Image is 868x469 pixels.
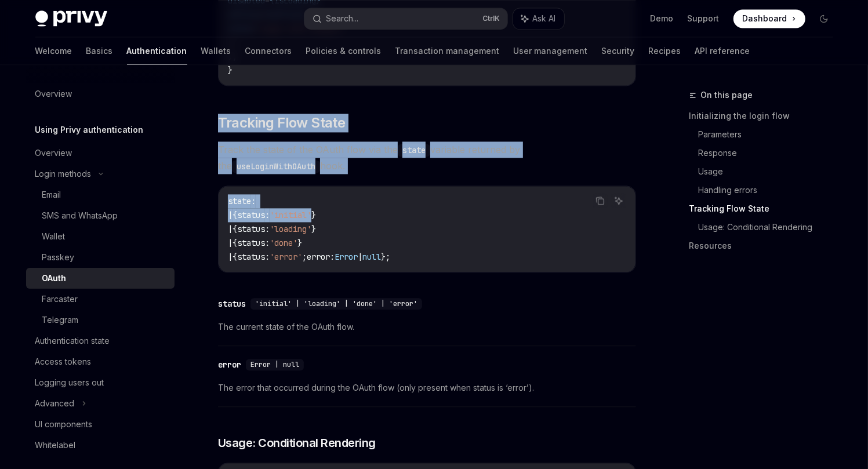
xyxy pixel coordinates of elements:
a: Overview [26,143,175,163]
span: The current state of the OAuth flow. [218,320,636,334]
span: : [265,210,270,220]
img: dark logo [35,10,107,27]
div: status [218,298,246,310]
a: Wallet [26,226,175,247]
a: UI components [26,414,175,435]
span: 'done' [270,238,297,248]
a: Support [688,13,720,24]
a: Response [699,144,842,162]
span: { [233,224,237,234]
div: Advanced [35,397,75,410]
a: Connectors [245,37,292,65]
span: state [228,196,251,206]
div: Logging users out [35,376,104,390]
span: | [228,210,233,220]
span: Track the state of the OAuth flow via the variable returned by the hook. [218,141,636,174]
div: UI components [35,417,93,431]
a: Usage [699,162,842,181]
span: Ask AI [533,13,556,24]
div: Authentication state [35,334,110,348]
div: Farcaster [42,292,78,306]
span: : [265,224,270,234]
a: Usage: Conditional Rendering [699,218,842,237]
span: Tracking Flow State [218,114,346,132]
span: 'initial' | 'loading' | 'done' | 'error' [255,299,417,308]
a: Farcaster [26,289,175,310]
span: Dashboard [743,13,787,24]
span: Error | null [250,360,299,369]
span: { [233,210,237,220]
span: Ctrl K [483,14,500,23]
a: Email [26,184,175,205]
a: Handling errors [699,181,842,199]
a: Logging users out [26,372,175,393]
button: Ask AI [513,8,564,29]
a: Basics [86,37,113,65]
span: : [330,252,335,262]
span: { [233,252,237,262]
span: } [297,238,302,248]
span: } [311,210,316,220]
div: error [218,359,241,370]
div: Overview [35,146,72,160]
div: OAuth [42,271,67,285]
span: 'error' [270,252,302,262]
a: Policies & controls [306,37,382,65]
span: }; [381,252,390,262]
span: : [265,252,270,262]
button: Search...CtrlK [304,8,507,29]
span: | [228,252,233,262]
a: Wallets [201,37,231,65]
a: Welcome [35,37,72,65]
a: Telegram [26,310,175,330]
a: Tracking Flow State [689,199,842,218]
span: status [237,210,265,220]
a: Recipes [649,37,681,65]
span: status [237,238,265,248]
span: : [265,238,270,248]
span: } [228,65,233,75]
a: Dashboard [733,9,805,28]
a: SMS and WhatsApp [26,205,175,226]
a: Resources [689,237,842,255]
a: Authentication state [26,330,175,351]
a: Authentication [127,37,187,65]
span: 'initial' [270,210,311,220]
span: | [228,238,233,248]
div: Telegram [42,313,79,327]
a: Access tokens [26,351,175,372]
span: : [251,196,256,206]
a: Demo [651,13,674,24]
div: Email [42,188,61,202]
span: { [233,238,237,248]
a: API reference [695,37,750,65]
code: useLoginWithOAuth [232,160,320,173]
span: } [311,224,316,234]
span: | [358,252,362,262]
span: error [307,252,330,262]
span: 'loading' [270,224,311,234]
h5: Using Privy authentication [35,123,144,137]
a: Initializing the login flow [689,107,842,125]
span: null [362,252,381,262]
span: The error that occurred during the OAuth flow (only present when status is ‘error’). [218,381,636,395]
span: Error [335,252,358,262]
span: status [237,224,265,234]
div: Login methods [35,167,92,181]
a: OAuth [26,268,175,289]
a: Parameters [699,125,842,144]
code: state [398,144,430,157]
div: Whitelabel [35,438,76,452]
div: Passkey [42,250,75,264]
a: Whitelabel [26,435,175,456]
div: SMS and WhatsApp [42,209,118,223]
div: Wallet [42,230,66,243]
a: Overview [26,83,175,104]
div: Overview [35,87,72,101]
a: Passkey [26,247,175,268]
span: On this page [701,88,753,102]
span: ; [302,252,307,262]
button: Copy the contents from the code block [593,193,608,208]
a: Transaction management [395,37,500,65]
span: Usage: Conditional Rendering [218,435,376,451]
